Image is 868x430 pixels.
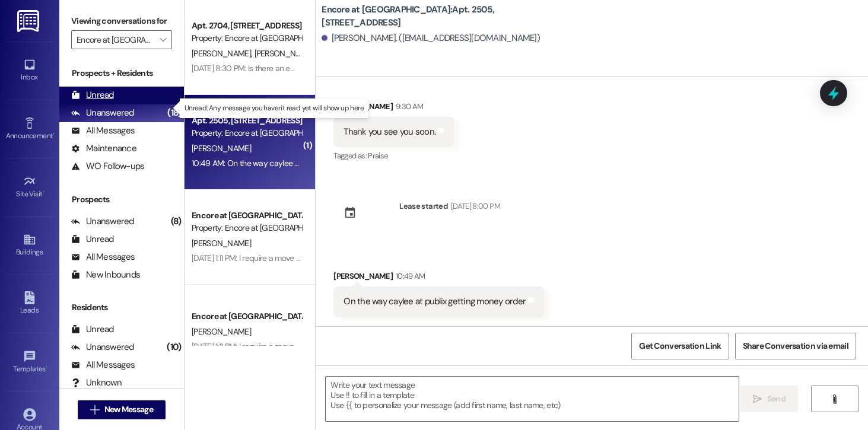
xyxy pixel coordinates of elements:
img: ResiDesk Logo [17,10,42,32]
div: Unanswered [71,341,134,353]
div: All Messages [71,251,135,263]
div: [DATE] 8:30 PM: Is there an emergency contact number? [192,63,387,74]
button: Send [740,386,798,412]
i:  [90,405,99,415]
span: [PERSON_NAME] [255,48,314,59]
a: Inbox [6,55,53,87]
span: Get Conversation Link [639,340,721,352]
i:  [160,35,166,44]
span: Praise [368,151,387,161]
div: New Inbounds [71,269,140,281]
div: 10:49 AM [393,270,425,282]
div: Thank you see you soon. [344,126,435,138]
div: [PERSON_NAME]. ([EMAIL_ADDRESS][DOMAIN_NAME]) [322,32,540,44]
a: Site Visit • [6,171,53,203]
div: Encore at [GEOGRAPHIC_DATA] [192,209,301,222]
span: Share Conversation via email [743,340,848,352]
div: Unanswered [71,107,134,119]
div: (18) [164,104,184,122]
a: Buildings [6,230,53,262]
div: Unread [71,89,114,101]
div: On the way caylee at publix getting money order [344,295,526,308]
div: [DATE] 1:11 PM: I require a move out inspection. Before I turn in keys [DATE] [192,253,438,263]
span: • [43,188,44,196]
span: [PERSON_NAME] [192,48,255,59]
a: Templates • [6,346,53,378]
div: 10:49 AM: On the way caylee at publix getting money order [192,158,396,168]
div: Property: Encore at [GEOGRAPHIC_DATA] [192,127,301,139]
div: Unread [71,323,114,336]
div: 9:30 AM [393,100,423,113]
span: Send [767,393,786,405]
div: [DATE] 1:11 PM: I require a move out inspection. Before I turn in keys [DATE] [192,341,438,352]
div: Encore at [GEOGRAPHIC_DATA] [192,310,301,323]
p: Unread: Any message you haven't read yet will show up here [185,103,364,113]
input: All communities [77,30,153,49]
span: • [53,130,55,138]
div: [PERSON_NAME] [333,100,454,117]
div: Tagged as: [333,147,454,164]
button: Get Conversation Link [631,333,729,359]
div: Property: Encore at [GEOGRAPHIC_DATA] [192,222,301,234]
div: [DATE] 8:00 PM [448,200,500,212]
div: Apt. 2505, [STREET_ADDRESS] [192,114,301,127]
span: [PERSON_NAME] [192,326,251,337]
span: [PERSON_NAME] [192,143,251,154]
div: Unanswered [71,215,134,228]
div: Residents [59,301,184,314]
span: • [46,363,47,371]
i:  [753,394,762,404]
span: [PERSON_NAME] [192,238,251,249]
div: Prospects + Residents [59,67,184,79]
div: (10) [164,338,184,356]
div: All Messages [71,359,135,371]
b: Encore at [GEOGRAPHIC_DATA]: Apt. 2505, [STREET_ADDRESS] [322,4,559,29]
div: Unread [71,233,114,246]
div: Maintenance [71,142,136,155]
span: New Message [104,403,153,416]
div: Apt. 2704, [STREET_ADDRESS] [192,20,301,32]
div: (8) [168,212,185,231]
div: Unknown [71,377,122,389]
label: Viewing conversations for [71,12,172,30]
button: Share Conversation via email [735,333,856,359]
i:  [830,394,839,404]
div: WO Follow-ups [71,160,144,173]
a: Leads [6,288,53,320]
div: All Messages [71,125,135,137]
button: New Message [78,400,166,419]
div: [PERSON_NAME] [333,270,545,286]
div: Property: Encore at [GEOGRAPHIC_DATA] [192,32,301,44]
div: Lease started [399,200,448,212]
div: Prospects [59,193,184,206]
